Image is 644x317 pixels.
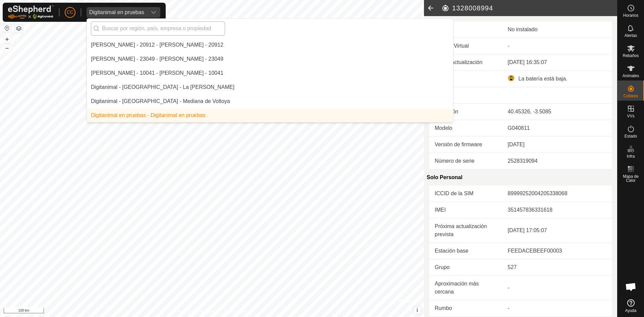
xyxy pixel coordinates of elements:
[429,54,502,71] td: Última actualización
[429,300,502,317] td: Rumbo
[502,243,612,259] td: FEEDACEBEEF00003
[429,71,502,87] td: Batería
[3,24,11,32] button: Restablecer Mapa
[91,21,225,36] input: Buscar por región, país, empresa o propiedad
[429,153,502,169] td: Número de serie
[67,9,73,16] span: CC
[429,276,502,300] td: Aproximación más cercana
[91,83,234,91] div: Digitanimal - [GEOGRAPHIC_DATA] - La [PERSON_NAME]
[623,74,639,78] span: Animales
[15,24,23,33] button: Capas del Mapa
[429,137,502,153] td: Versión de firmware
[87,109,453,122] li: Digitanimal en pruebas
[89,10,144,15] div: Digitanimal en pruebas
[625,34,637,38] span: Alertas
[429,38,502,54] td: Vallado Virtual
[87,95,453,108] li: Mediana de Voltoya
[508,58,606,66] div: [DATE] 16:35:07
[623,54,639,58] span: Rebaños
[3,35,11,43] button: +
[627,114,634,118] span: VVs
[619,174,642,182] span: Mapa de Calor
[508,25,606,34] div: No instalado
[224,308,247,314] a: Contáctenos
[91,41,223,49] div: [PERSON_NAME] - 20912 - [PERSON_NAME] - 20912
[417,307,418,313] span: i
[414,307,421,314] button: i
[429,259,502,276] td: Grupo
[91,97,230,105] div: Digitanimal - [GEOGRAPHIC_DATA] - Mediana de Voltoya
[147,7,160,18] div: dropdown trigger
[502,276,612,300] td: -
[429,243,502,259] td: Estación base
[87,38,453,52] li: Diego Ipas Susin - 20912
[429,186,502,202] td: ICCID de la SIM
[508,75,606,83] div: La batería está baja.
[429,87,502,104] td: Alertas
[8,5,54,19] img: Logo Gallagher
[625,134,637,138] span: Estado
[508,108,606,116] div: 40.45326, -3.5085
[87,81,453,94] li: La Blaqueria
[87,7,147,18] span: Digitanimal en pruebas
[508,43,509,49] app-display-virtual-paddock-transition: -
[618,297,644,315] a: Ayuda
[91,55,223,63] div: [PERSON_NAME] - 23049 - [PERSON_NAME] - 23049
[177,308,216,314] a: Política de Privacidad
[623,13,638,17] span: Horarios
[627,154,635,158] span: Infra
[508,124,606,132] div: G040811
[87,66,453,80] li: DIEGO MANUEL FERNANDEZ ALVAREZ - 10041
[502,300,612,317] td: -
[508,157,606,165] div: 2528319094
[502,202,612,218] td: 351457836331618
[502,186,612,202] td: 89999252004205338068
[87,52,453,66] li: Diego Izquierdo Jorge - 23049
[441,4,617,12] h2: 1328008994
[429,202,502,218] td: IMEI
[623,94,638,98] span: Collares
[621,277,641,297] div: Chat abierto
[502,218,612,243] td: [DATE] 17:05:07
[91,111,206,119] div: Digitanimal en pruebas - Digitanimal en pruebas
[508,141,606,149] div: [DATE]
[502,259,612,276] td: 527
[625,309,637,313] span: Ayuda
[429,104,502,120] td: Ubicación
[429,120,502,137] td: Modelo
[427,169,612,186] div: Solo Personal
[3,44,11,52] button: –
[91,69,223,77] div: [PERSON_NAME] - 10041 - [PERSON_NAME] - 10041
[429,218,502,243] td: Próxima actualización prevista
[429,21,502,38] td: Animal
